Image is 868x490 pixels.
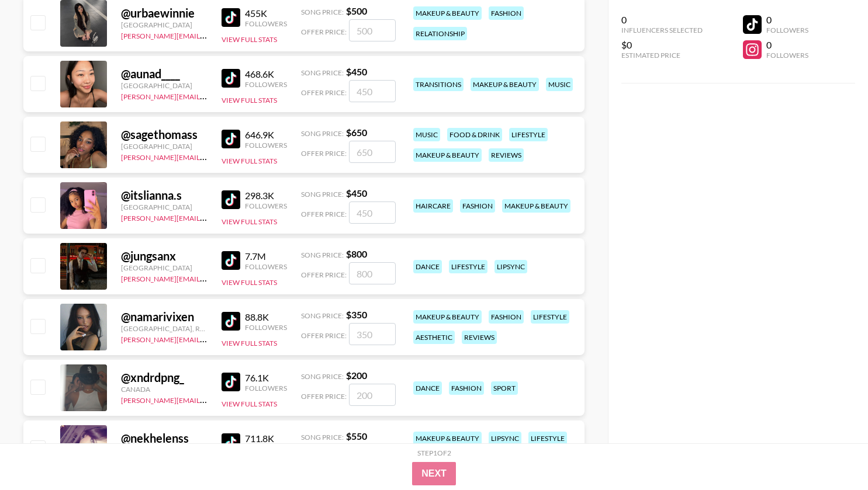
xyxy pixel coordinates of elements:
[413,381,442,395] div: dance
[509,128,548,141] div: lifestyle
[413,78,464,91] div: transitions
[121,272,405,283] a: [PERSON_NAME][EMAIL_ADDRESS][PERSON_NAME][PERSON_NAME][DOMAIN_NAME]
[462,331,497,344] div: reviews
[301,210,347,218] span: Offer Price:
[222,278,277,287] button: View Full Stats
[489,310,524,324] div: fashion
[471,78,539,91] div: makeup & beauty
[528,432,567,445] div: lifestyle
[413,6,482,20] div: makeup & beauty
[766,39,808,51] div: 0
[346,187,367,199] strong: $ 450
[121,385,208,394] div: Canada
[413,310,482,324] div: makeup & beauty
[346,5,367,16] strong: $ 500
[245,384,287,392] div: Followers
[245,190,287,201] div: 298.3K
[349,323,396,345] input: 350
[621,39,703,51] div: $0
[621,51,703,60] div: Estimated Price
[346,370,367,381] strong: $ 200
[413,432,482,445] div: makeup & beauty
[245,311,287,323] div: 88.8K
[301,270,347,279] span: Offer Price:
[413,260,442,273] div: dance
[121,431,208,446] div: @ nekhelenss
[222,130,240,148] img: TikTok
[245,251,287,262] div: 7.7M
[121,333,405,344] a: [PERSON_NAME][EMAIL_ADDRESS][PERSON_NAME][PERSON_NAME][DOMAIN_NAME]
[412,462,456,485] button: Next
[121,188,208,203] div: @ itslianna.s
[222,157,277,165] button: View Full Stats
[121,151,405,162] a: [PERSON_NAME][EMAIL_ADDRESS][PERSON_NAME][PERSON_NAME][DOMAIN_NAME]
[489,6,524,20] div: fashion
[121,20,208,29] div: [GEOGRAPHIC_DATA]
[301,392,347,401] span: Offer Price:
[222,399,277,408] button: View Full Stats
[121,127,208,142] div: @ sagethomass
[222,190,240,209] img: TikTok
[121,310,208,324] div: @ namarivixen
[245,201,287,210] div: Followers
[449,381,484,395] div: fashion
[531,310,569,324] div: lifestyle
[245,141,287,150] div: Followers
[121,370,208,385] div: @ xndrdpng_
[245,129,287,141] div: 646.9K
[121,203,208,211] div: [GEOGRAPHIC_DATA]
[494,260,527,273] div: lipsync
[222,35,277,44] button: View Full Stats
[245,19,287,28] div: Followers
[349,80,396,102] input: 450
[245,433,287,444] div: 711.8K
[489,432,521,445] div: lipsync
[417,449,451,457] div: Step 1 of 2
[346,66,367,77] strong: $ 450
[222,96,277,105] button: View Full Stats
[413,27,467,40] div: relationship
[222,312,240,331] img: TikTok
[346,248,367,259] strong: $ 800
[301,251,344,259] span: Song Price:
[222,69,240,88] img: TikTok
[121,6,208,20] div: @ urbaewinnie
[346,430,367,442] strong: $ 550
[222,8,240,27] img: TikTok
[349,19,396,41] input: 500
[245,80,287,89] div: Followers
[460,199,495,213] div: fashion
[447,128,502,141] div: food & drink
[245,372,287,384] div: 76.1K
[222,339,277,347] button: View Full Stats
[301,8,344,16] span: Song Price:
[121,211,405,223] a: [PERSON_NAME][EMAIL_ADDRESS][PERSON_NAME][PERSON_NAME][DOMAIN_NAME]
[245,323,287,332] div: Followers
[502,199,570,213] div: makeup & beauty
[766,26,808,34] div: Followers
[301,331,347,340] span: Offer Price:
[245,262,287,271] div: Followers
[621,26,703,34] div: Influencers Selected
[301,433,344,442] span: Song Price:
[349,141,396,163] input: 650
[121,142,208,151] div: [GEOGRAPHIC_DATA]
[349,384,396,406] input: 200
[301,190,344,199] span: Song Price:
[245,68,287,80] div: 468.6K
[301,27,347,36] span: Offer Price:
[121,29,405,40] a: [PERSON_NAME][EMAIL_ADDRESS][PERSON_NAME][PERSON_NAME][DOMAIN_NAME]
[301,311,344,320] span: Song Price:
[489,148,524,162] div: reviews
[301,88,347,97] span: Offer Price:
[222,217,277,226] button: View Full Stats
[413,128,440,141] div: music
[766,14,808,26] div: 0
[301,68,344,77] span: Song Price:
[349,201,396,224] input: 450
[121,324,208,333] div: [GEOGRAPHIC_DATA], Republic of
[245,8,287,19] div: 455K
[222,373,240,391] img: TikTok
[121,81,208,90] div: [GEOGRAPHIC_DATA]
[301,149,347,158] span: Offer Price:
